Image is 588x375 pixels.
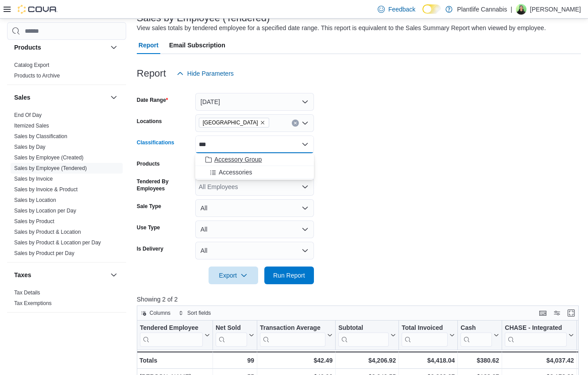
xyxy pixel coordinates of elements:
button: Transaction Average [260,324,333,347]
span: Sales by Invoice & Product [14,186,77,193]
div: $4,037.42 [505,355,574,366]
div: Choose from the following options [195,153,314,179]
div: Transaction Average [260,324,325,347]
span: Run Report [273,271,305,280]
button: Products [108,42,119,53]
label: Classifications [137,139,174,146]
div: Subtotal [338,324,389,347]
div: $42.49 [260,355,333,366]
button: All [195,242,314,259]
button: Taxes [108,270,119,280]
p: Showing 2 of 2 [137,295,583,304]
div: Jim Stevenson [516,4,526,15]
button: Keyboard shortcuts [538,308,548,318]
button: Display options [552,308,562,318]
span: Tax Details [14,289,40,296]
a: Sales by Employee (Created) [14,155,84,161]
p: [PERSON_NAME] [530,4,581,15]
div: $4,418.04 [402,355,455,366]
span: Sales by Classification [14,133,67,140]
div: Sales [7,110,126,262]
h3: Sales [14,93,31,102]
button: Sales [108,92,119,103]
span: Columns [150,309,170,317]
button: Sales [14,93,107,102]
div: Taxes [7,287,126,312]
a: Sales by Product per Day [14,250,74,256]
h3: Report [137,68,166,79]
span: Feedback [388,5,415,14]
button: Close list of options [302,141,309,148]
label: Date Range [137,97,168,104]
button: Subtotal [338,324,396,347]
span: Catalog Export [14,62,49,69]
button: All [195,199,314,217]
button: Export [209,267,258,284]
div: Net Sold [216,324,247,332]
span: Hide Parameters [187,69,234,78]
a: Tax Details [14,290,40,296]
button: Remove Spruce Grove from selection in this group [260,120,265,125]
span: Sales by Product & Location per Day [14,239,101,246]
button: [DATE] [195,93,314,111]
span: Accessory Group [214,155,262,164]
a: Tax Exemptions [14,300,52,306]
span: Sales by Product per Day [14,250,74,257]
a: Sales by Classification [14,133,67,139]
span: Sales by Day [14,143,46,151]
div: Cash [460,324,492,347]
div: Products [7,60,126,85]
div: Tendered Employee [140,324,203,347]
span: Sales by Employee (Tendered) [14,165,87,172]
button: Open list of options [302,120,309,127]
button: CHASE - Integrated [505,324,574,347]
button: All [195,220,314,238]
button: Accessory Group [195,153,314,166]
img: Cova [18,5,58,14]
span: Export [214,267,253,284]
a: Feedback [374,0,419,18]
div: Subtotal [338,324,389,332]
div: Net Sold [216,324,247,347]
button: Sort fields [175,308,214,318]
span: Itemized Sales [14,122,49,129]
a: Itemized Sales [14,123,49,129]
input: Dark Mode [422,4,441,14]
a: Sales by Location [14,197,56,203]
span: Tax Exemptions [14,300,52,307]
a: Sales by Invoice [14,176,53,182]
h3: Products [14,43,41,52]
button: Net Sold [216,324,254,347]
div: Totals [139,355,210,366]
button: Cash [460,324,499,347]
button: Products [14,43,107,52]
button: Clear input [292,120,299,127]
button: Hide Parameters [173,65,237,82]
label: Tendered By Employees [137,178,192,192]
a: Sales by Product & Location [14,229,81,235]
h3: Taxes [14,271,31,279]
button: Tendered Employee [140,324,210,347]
span: Sales by Location [14,197,56,204]
button: Run Report [264,267,314,284]
div: Tendered Employee [140,324,203,332]
label: Products [137,160,160,167]
div: Transaction Average [260,324,325,332]
button: Enter fullscreen [566,308,576,318]
button: Total Invoiced [402,324,455,347]
span: Sort fields [187,309,211,317]
span: Sales by Employee (Created) [14,154,84,161]
a: Catalog Export [14,62,49,68]
div: Total Invoiced [402,324,448,347]
div: 99 [216,355,254,366]
span: Sales by Invoice [14,175,53,182]
span: Sales by Product & Location [14,228,81,236]
label: Use Type [137,224,160,231]
button: Accessories [195,166,314,179]
a: Sales by Day [14,144,46,150]
span: Products to Archive [14,72,60,79]
span: Email Subscription [169,36,225,54]
span: Spruce Grove [199,118,269,128]
label: Is Delivery [137,245,163,252]
span: Sales by Location per Day [14,207,76,214]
